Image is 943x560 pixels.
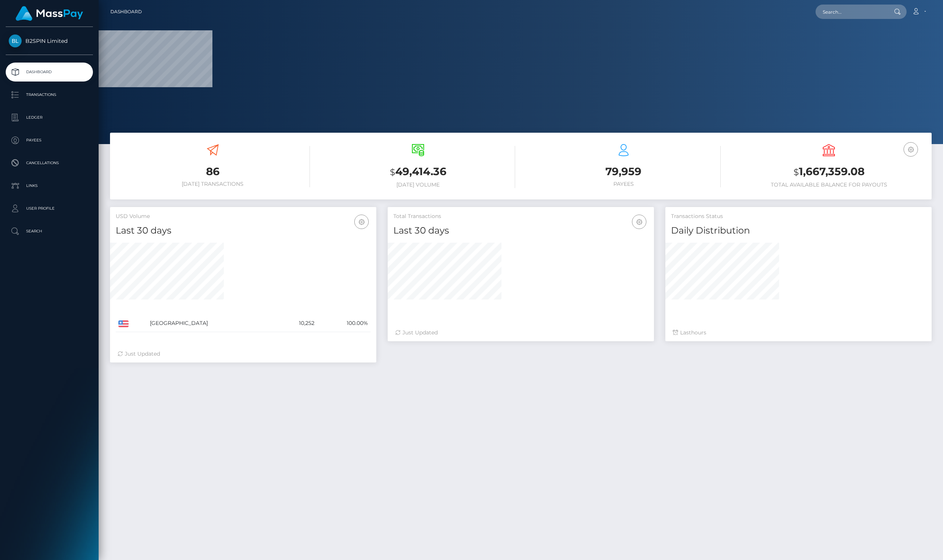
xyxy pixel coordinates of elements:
[6,154,93,173] a: Cancellations
[116,224,371,237] h4: Last 30 days
[9,135,90,146] p: Payees
[9,203,90,214] p: User Profile
[393,224,648,237] h4: Last 30 days
[116,164,310,179] h3: 86
[732,182,926,188] h6: Total Available Balance for Payouts
[6,199,93,218] a: User Profile
[9,180,90,191] p: Links
[9,66,90,78] p: Dashboard
[118,350,369,358] div: Just Updated
[732,164,926,180] h3: 1,667,359.08
[6,85,93,104] a: Transactions
[794,167,799,177] small: $
[9,226,90,237] p: Search
[16,6,83,21] img: MassPay Logo
[116,213,371,220] h5: USD Volume
[147,315,275,332] td: [GEOGRAPHIC_DATA]
[527,181,721,187] h6: Payees
[395,329,646,337] div: Just Updated
[527,164,721,179] h3: 79,959
[9,35,22,47] img: B2SPIN Limited
[321,182,516,188] h6: [DATE] Volume
[6,38,93,44] span: B2SPIN Limited
[9,112,90,123] p: Ledger
[118,320,129,327] img: US.png
[116,181,310,187] h6: [DATE] Transactions
[671,224,926,237] h4: Daily Distribution
[275,315,317,332] td: 10,252
[9,157,90,169] p: Cancellations
[6,131,93,150] a: Payees
[673,329,924,337] div: Last hours
[390,167,395,177] small: $
[6,63,93,82] a: Dashboard
[6,222,93,241] a: Search
[6,108,93,127] a: Ledger
[816,5,887,19] input: Search...
[671,213,926,220] h5: Transactions Status
[321,164,516,180] h3: 49,414.36
[393,213,648,220] h5: Total Transactions
[317,315,371,332] td: 100.00%
[9,89,90,100] p: Transactions
[6,176,93,195] a: Links
[110,4,142,20] a: Dashboard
